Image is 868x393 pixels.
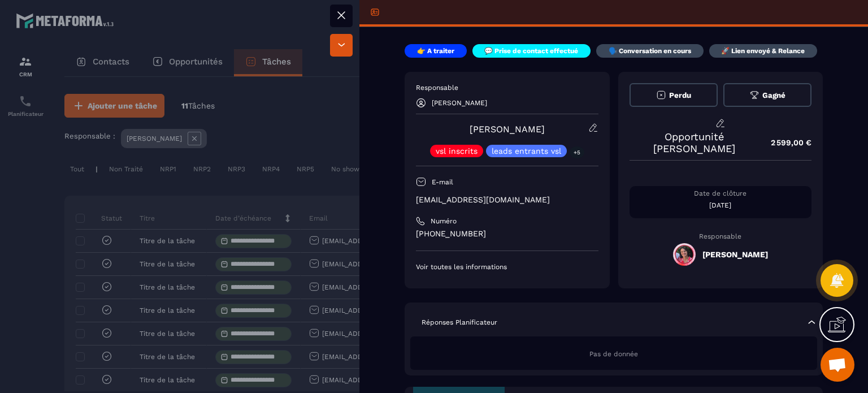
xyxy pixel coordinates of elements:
p: 2 599,00 € [759,132,811,154]
p: Réponses Planificateur [422,318,497,327]
p: Responsable [630,232,812,240]
span: Gagné [762,91,785,100]
p: [DATE] [630,201,812,210]
p: 🚀 Lien envoyé & Relance [721,46,805,55]
p: [PERSON_NAME] [432,99,487,107]
p: Date de clôture [630,189,812,198]
button: Perdu [630,83,718,107]
p: [EMAIL_ADDRESS][DOMAIN_NAME] [416,195,598,205]
p: [PHONE_NUMBER] [416,228,598,239]
button: Gagné [723,83,811,107]
p: 💬 Prise de contact effectué [484,46,578,55]
p: vsl inscrits [436,147,478,155]
p: +5 [570,146,584,158]
p: Voir toutes les informations [416,262,598,271]
h5: [PERSON_NAME] [702,250,768,259]
div: Ouvrir le chat [821,348,854,382]
p: 🗣️ Conversation en cours [609,46,691,55]
p: Opportunité [PERSON_NAME] [630,131,760,154]
span: Pas de donnée [589,350,638,358]
p: Responsable [416,83,598,92]
a: [PERSON_NAME] [470,124,545,135]
p: E-mail [432,178,453,187]
p: 👉 A traiter [417,46,454,55]
p: Numéro [431,217,457,226]
span: Perdu [669,91,691,100]
p: leads entrants vsl [492,147,561,155]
